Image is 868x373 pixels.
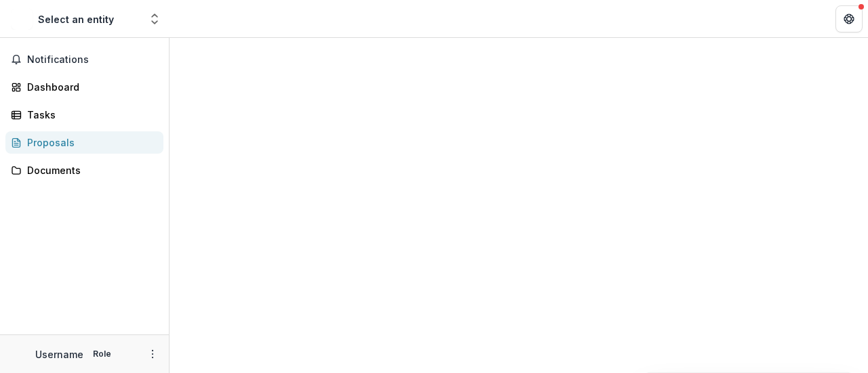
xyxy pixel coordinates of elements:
div: Documents [27,163,153,177]
p: Username [35,347,83,361]
a: Dashboard [5,76,163,98]
button: More [144,346,161,362]
div: Select an entity [38,12,114,26]
button: Open entity switcher [145,5,164,32]
div: Proposals [27,135,153,150]
a: Proposals [5,131,163,154]
a: Documents [5,159,163,181]
button: Notifications [5,49,163,70]
div: Tasks [27,108,153,122]
div: Dashboard [27,80,153,94]
button: Get Help [835,5,863,32]
a: Tasks [5,104,163,126]
p: Role [89,348,115,360]
span: Notifications [27,54,158,66]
